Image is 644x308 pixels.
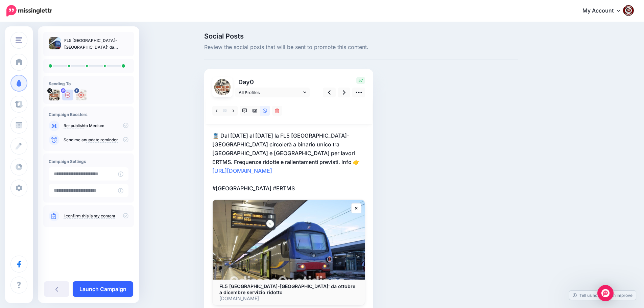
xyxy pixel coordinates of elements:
p: to Medium [64,123,128,129]
img: 463453305_2684324355074873_6393692129472495966_n-bsa154739.jpg [76,90,87,100]
img: menu.png [16,37,22,43]
img: FL5 Roma-Civitavecchia: da ottobre a dicembre servizio ridotto [213,200,365,280]
span: All Profiles [239,89,302,96]
a: Tell us how we can improve [569,291,636,300]
img: user_default_image.png [62,90,73,100]
span: Review the social posts that will be sent to promote this content. [204,43,518,52]
h4: Campaign Boosters [49,112,128,117]
p: [DOMAIN_NAME] [219,295,358,302]
img: uTTNWBrh-84924.jpeg [214,79,231,95]
a: Re-publish [64,123,84,128]
b: FL5 [GEOGRAPHIC_DATA]-[GEOGRAPHIC_DATA]: da ottobre a dicembre servizio ridotto [219,283,355,295]
a: update reminder [86,137,118,143]
p: 🚆 Dal [DATE] al [DATE] la FL5 [GEOGRAPHIC_DATA]-[GEOGRAPHIC_DATA] circolerà a binario unico tra [... [212,131,365,193]
span: 57 [356,77,365,84]
a: I confirm this is my content [64,213,115,219]
h4: Sending To [49,81,128,86]
img: 0621fc576ef6766f1d7877126758538b_thumb.jpg [49,37,61,49]
a: [URL][DOMAIN_NAME] [212,167,272,174]
span: 0 [250,78,254,86]
img: uTTNWBrh-84924.jpeg [49,90,59,100]
h4: Campaign Settings [49,159,128,164]
div: Open Intercom Messenger [597,285,614,301]
a: All Profiles [235,88,310,97]
a: My Account [576,3,634,19]
p: Send me an [64,137,128,143]
span: Social Posts [204,33,518,40]
p: Day [235,77,311,87]
p: FL5 [GEOGRAPHIC_DATA]-[GEOGRAPHIC_DATA]: da ottobre a dicembre servizio ridotto [64,37,128,51]
img: Missinglettr [6,5,52,17]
